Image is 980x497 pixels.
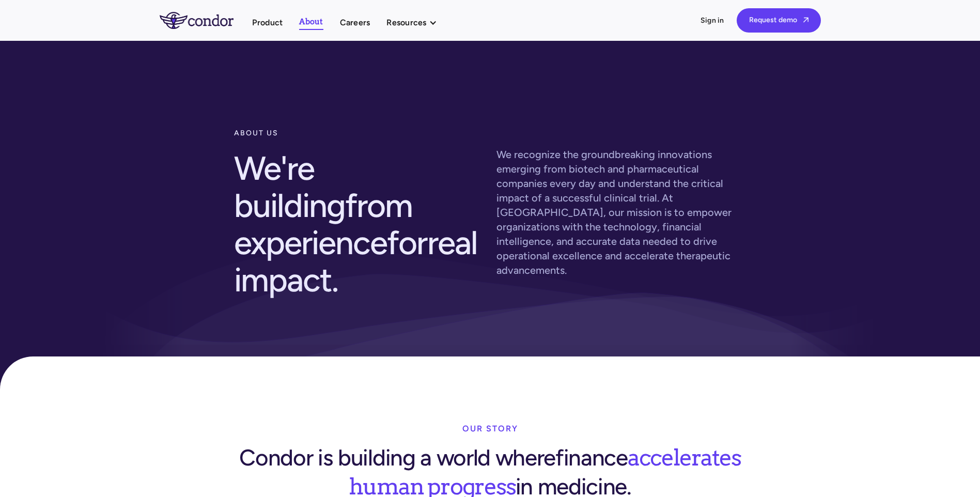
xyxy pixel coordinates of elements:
[160,12,252,28] a: home
[234,223,477,300] span: real impact.
[701,15,724,26] a: Sign in
[462,418,518,439] div: our story
[234,144,484,305] h2: We're building for
[737,8,821,33] a: Request demo
[555,444,628,471] span: finance
[386,15,426,29] div: Resources
[299,15,323,30] a: About
[234,123,484,144] div: about us
[340,15,370,29] a: Careers
[496,147,746,277] p: We recognize the groundbreaking innovations emerging from biotech and pharmaceutical companies ev...
[252,15,283,29] a: Product
[386,15,447,29] div: Resources
[234,185,413,262] span: from experience
[803,17,808,23] span: 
